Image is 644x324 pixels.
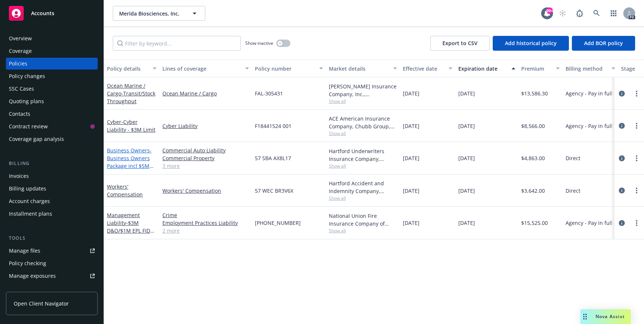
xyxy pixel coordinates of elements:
span: [DATE] [458,154,475,162]
button: Add historical policy [493,36,569,51]
span: Export to CSV [442,40,478,47]
span: $4,863.00 [521,154,545,162]
a: Manage exposures [6,270,98,282]
div: National Union Fire Insurance Company of [GEOGRAPHIC_DATA], [GEOGRAPHIC_DATA], AIG [329,212,397,227]
button: Export to CSV [430,36,490,51]
div: Manage exposures [9,270,56,282]
a: more [632,121,641,130]
div: Manage certificates [9,283,57,294]
a: more [632,219,641,227]
a: 2 more [162,227,249,234]
span: Open Client Navigator [14,300,69,307]
span: [DATE] [403,219,419,227]
div: Effective date [403,65,444,72]
a: Management Liability [107,212,150,242]
a: Coverage gap analysis [6,133,98,145]
div: Policy checking [9,257,46,269]
a: Commercial Auto Liability [162,146,249,154]
div: 99+ [546,7,553,14]
a: circleInformation [617,121,626,130]
a: circleInformation [617,186,626,195]
div: Policy changes [9,70,45,82]
span: Direct [566,187,580,195]
div: Quoting plans [9,95,44,107]
span: Merida Biosciences, Inc. [119,10,183,17]
a: Ocean Marine / Cargo [107,82,155,105]
button: Add BOR policy [572,36,635,51]
span: Direct [566,154,580,162]
div: Policy details [107,65,148,72]
a: Report a Bug [572,6,587,21]
a: Account charges [6,195,98,207]
span: Nova Assist [596,313,625,320]
a: Quoting plans [6,95,98,107]
div: Coverage gap analysis [9,133,64,145]
a: circleInformation [617,219,626,227]
a: Overview [6,33,98,44]
span: - Cyber Liability - $3M Limit [107,118,155,133]
div: Premium [521,65,552,72]
a: Manage certificates [6,283,98,294]
div: Stage [621,65,644,72]
a: Manage files [6,245,98,257]
span: Agency - Pay in full [566,90,613,97]
button: Merida Biosciences, Inc. [113,6,205,21]
a: Crime [162,211,249,219]
span: Agency - Pay in full [566,219,613,227]
a: more [632,186,641,195]
span: [PHONE_NUMBER] [255,219,301,227]
button: Policy number [252,60,326,77]
span: [DATE] [458,187,475,195]
div: Coverage [9,45,32,57]
div: Billing updates [9,183,46,195]
a: Contacts [6,108,98,120]
a: Business Owners [107,147,152,177]
span: 57 SBA AX8L17 [255,154,291,162]
button: Lines of coverage [159,60,252,77]
span: F18441524 001 [255,122,291,130]
a: Policy changes [6,70,98,82]
button: Market details [326,60,400,77]
input: Filter by keyword... [113,36,241,51]
a: Ocean Marine / Cargo [162,90,249,97]
div: Policies [9,58,27,70]
button: Policy details [104,60,159,77]
a: circleInformation [617,154,626,163]
div: Invoices [9,170,29,182]
span: Show all [329,130,397,136]
button: Nova Assist [580,309,631,324]
a: Policies [6,58,98,70]
span: Accounts [31,10,54,16]
div: Expiration date [458,65,507,72]
div: Market details [329,65,389,72]
span: $13,586.30 [521,90,548,97]
a: Switch app [606,6,621,21]
a: Installment plans [6,208,98,220]
div: Lines of coverage [162,65,241,72]
span: Show all [329,227,397,234]
a: Start snowing [555,6,570,21]
div: Hartford Underwriters Insurance Company, Hartford Insurance Group [329,147,397,163]
span: Show inactive [245,40,273,46]
span: [DATE] [403,187,419,195]
div: Billing method [566,65,607,72]
a: more [632,89,641,98]
div: Installment plans [9,208,52,220]
span: [DATE] [403,122,419,130]
a: Billing updates [6,183,98,195]
button: Premium [518,60,563,77]
div: Tools [6,234,98,242]
div: SSC Cases [9,83,34,95]
div: ACE American Insurance Company, Chubb Group, RT Specialty Insurance Services, LLC (RSG Specialty,... [329,115,397,130]
div: Contacts [9,108,30,120]
div: [PERSON_NAME] Insurance Company, Inc., [PERSON_NAME] Group, [PERSON_NAME] Cargo [329,82,397,98]
a: Employment Practices Liability [162,219,249,227]
span: FAL-305431 [255,90,283,97]
div: Hartford Accident and Indemnity Company, Hartford Insurance Group [329,179,397,195]
button: Billing method [563,60,618,77]
a: 3 more [162,162,249,170]
span: Show all [329,98,397,104]
div: Billing [6,160,98,167]
div: Contract review [9,121,48,132]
